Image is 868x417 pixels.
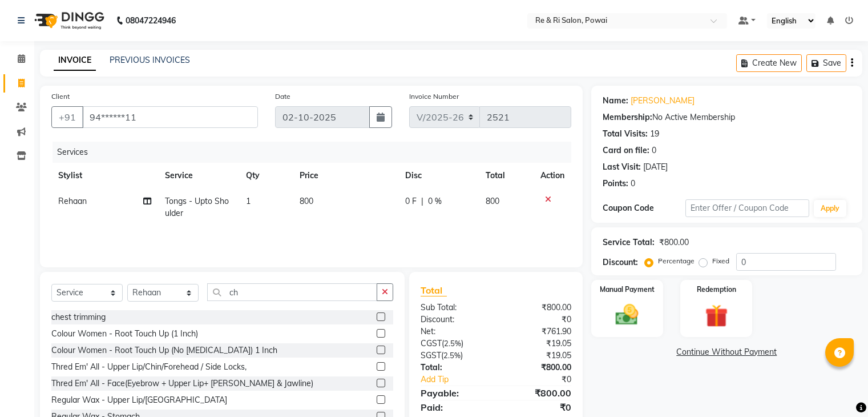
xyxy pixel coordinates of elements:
div: [DATE] [643,161,668,173]
span: 2.5% [443,351,461,360]
label: Date [275,91,290,102]
div: Last Visit: [603,161,641,173]
div: Total: [412,362,496,374]
span: Total [421,284,447,296]
div: ₹0 [496,400,580,414]
div: ₹800.00 [496,386,580,400]
div: ₹761.90 [496,326,580,338]
div: Name: [603,95,628,107]
div: 19 [650,128,659,140]
div: ₹0 [496,314,580,326]
a: PREVIOUS INVOICES [110,55,190,65]
input: Enter Offer / Coupon Code [685,199,810,217]
div: ( ) [412,350,496,362]
span: 1 [246,196,251,206]
div: Payable: [412,386,496,400]
label: Redemption [697,284,736,295]
div: Discount: [412,314,496,326]
div: Paid: [412,400,496,414]
div: No Active Membership [603,111,851,123]
th: Price [293,163,398,189]
a: Add Tip [412,374,510,386]
span: Tongs - Upto Shoulder [165,196,229,218]
div: 0 [652,145,656,157]
div: Discount: [603,256,638,268]
div: Sub Total: [412,302,496,314]
button: Create New [736,54,802,72]
span: CGST [421,338,442,348]
label: Manual Payment [600,284,655,295]
span: | [421,195,423,207]
input: Search or Scan [207,283,377,301]
div: Total Visits: [603,128,648,140]
b: 08047224946 [126,5,176,37]
div: ₹800.00 [496,302,580,314]
span: 0 F [405,195,417,207]
th: Total [479,163,534,189]
span: Rehaan [58,196,87,206]
div: ₹19.05 [496,338,580,350]
img: _gift.svg [698,302,735,330]
th: Stylist [51,163,158,189]
img: _cash.svg [608,302,645,328]
th: Qty [239,163,293,189]
div: ₹800.00 [496,362,580,374]
div: Membership: [603,111,652,123]
div: Colour Women - Root Touch Up (1 Inch) [51,328,198,340]
div: ₹0 [510,374,579,386]
label: Invoice Number [409,91,459,102]
div: Net: [412,326,496,338]
iframe: chat widget [820,371,857,406]
div: Service Total: [603,236,655,248]
span: 2.5% [444,339,461,348]
th: Action [534,163,571,189]
div: Points: [603,178,628,190]
label: Fixed [712,256,729,266]
a: INVOICE [54,50,96,71]
div: Regular Wax - Upper Lip/[GEOGRAPHIC_DATA] [51,394,227,406]
div: Thred Em' All - Face(Eyebrow + Upper Lip+ [PERSON_NAME] & Jawline) [51,378,313,390]
div: ₹19.05 [496,350,580,362]
label: Percentage [658,256,695,266]
span: 800 [300,196,313,206]
span: 0 % [428,195,442,207]
div: Services [53,142,580,163]
div: Coupon Code [603,202,685,214]
div: Card on file: [603,145,649,157]
input: Search by Name/Mobile/Email/Code [82,106,258,128]
th: Service [158,163,239,189]
div: ( ) [412,338,496,350]
button: +91 [51,106,83,128]
div: Thred Em' All - Upper Lip/Chin/Forehead / Side Locks, [51,361,247,373]
div: Colour Women - Root Touch Up (No [MEDICAL_DATA]) 1 Inch [51,344,277,356]
img: logo [29,5,107,37]
label: Client [51,91,70,102]
a: [PERSON_NAME] [631,95,695,107]
th: Disc [398,163,479,189]
span: SGST [421,350,441,360]
span: 800 [486,196,499,206]
div: 0 [631,178,635,190]
a: Continue Without Payment [594,346,860,358]
button: Apply [814,200,846,217]
div: chest trimming [51,311,106,323]
button: Save [806,54,846,72]
div: ₹800.00 [659,236,689,248]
